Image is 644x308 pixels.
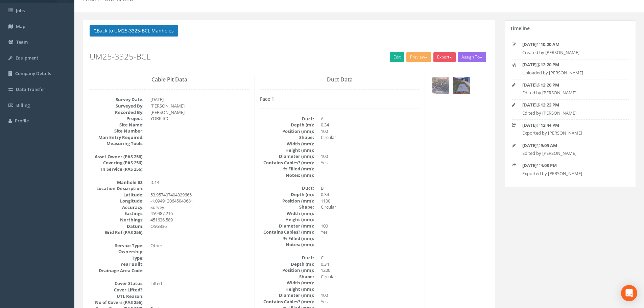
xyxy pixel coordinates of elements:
[90,261,144,267] dt: Year Built:
[16,39,28,45] span: Team
[522,150,618,157] p: Edited by [PERSON_NAME]
[321,292,420,299] dd: 100
[321,128,420,135] dd: 100
[522,82,536,88] strong: [DATE]
[150,192,249,198] dd: 53.957407404329665
[260,96,420,101] h4: Face 1
[260,274,314,280] dt: Shape:
[90,96,144,103] dt: Survey Date:
[260,166,314,172] dt: % Filled (mm):
[260,255,314,261] dt: Duct:
[260,210,314,217] dt: Width (mm):
[15,118,29,124] span: Profile
[90,248,144,255] dt: Ownership:
[321,198,420,204] dd: 1100
[321,191,420,198] dd: 0.34
[90,217,144,223] dt: Northings:
[522,62,618,68] p: @
[90,128,144,134] dt: Site Number:
[260,198,314,204] dt: Position (mm):
[260,116,314,122] dt: Duct:
[260,229,314,235] dt: Contains Cables? (mm):
[321,134,420,141] dd: Circular
[321,160,420,166] dd: Yes
[522,70,618,76] p: Uploaded by [PERSON_NAME]
[90,77,249,83] h3: Cable Pit Data
[621,285,637,301] div: Open Intercom Messenger
[522,41,536,47] strong: [DATE]
[522,49,618,56] p: Created by [PERSON_NAME]
[522,82,618,88] p: @
[522,142,536,148] strong: [DATE]
[522,170,618,177] p: Exported by [PERSON_NAME]
[90,140,144,147] dt: Measuring Tools:
[522,162,618,169] p: @
[16,23,25,29] span: Map
[150,217,249,223] dd: 451636.589
[150,96,249,103] dd: [DATE]
[260,286,314,292] dt: Height (mm):
[90,242,144,249] dt: Service Type:
[260,235,314,242] dt: % Filled (mm):
[522,102,618,108] p: @
[321,153,420,160] dd: 100
[150,210,249,217] dd: 459487.216
[260,122,314,128] dt: Depth (m):
[541,102,559,108] strong: 12:22 PM
[321,261,420,267] dd: 0.34
[90,293,144,300] dt: UTL Reason:
[150,242,249,249] dd: Other
[260,241,314,248] dt: Notes: (mm):
[260,261,314,267] dt: Depth (m):
[522,122,618,128] p: @
[90,134,144,141] dt: Man Entry Required:
[260,134,314,141] dt: Shape:
[522,142,618,149] p: @
[522,130,618,136] p: Exported by [PERSON_NAME]
[16,102,30,108] span: Billing
[260,141,314,147] dt: Width (mm):
[90,192,144,198] dt: Latitude:
[150,280,249,287] dd: Lifted
[150,198,249,204] dd: -1.0949130645040681
[522,122,536,128] strong: [DATE]
[522,90,618,96] p: Edited by [PERSON_NAME]
[260,128,314,135] dt: Position (mm):
[321,185,420,191] dd: B
[321,229,420,235] dd: Yes
[90,109,144,116] dt: Recorded By:
[90,198,144,204] dt: Longitude:
[510,26,530,31] h5: Timeline
[541,162,557,168] strong: 4:08 PM
[321,204,420,210] dd: Circular
[150,204,249,211] dd: Survey
[260,223,314,229] dt: Diameter (mm):
[522,102,536,108] strong: [DATE]
[90,299,144,306] dt: No of Covers (PAS 256):
[90,267,144,274] dt: Drainage Area Code:
[321,255,420,261] dd: C
[90,210,144,217] dt: Eastings:
[260,147,314,153] dt: Height (mm):
[321,299,420,305] dd: Yes
[90,229,144,236] dt: Grid Ref (PAS 256):
[260,77,420,83] h3: Duct Data
[321,274,420,280] dd: Circular
[150,115,249,122] dd: YORK ICC
[390,52,404,62] a: Edit
[16,55,38,61] span: Equipment
[260,191,314,198] dt: Depth (m):
[406,52,431,62] button: Preview
[90,103,144,109] dt: Surveyed By:
[541,41,559,47] strong: 10:20 AM
[90,160,144,166] dt: Covering (PAS 256):
[16,86,45,92] span: Data Transfer
[260,185,314,191] dt: Duct:
[260,299,314,305] dt: Contains Cables? (mm):
[260,160,314,166] dt: Contains Cables? (mm):
[90,204,144,211] dt: Accuracy:
[260,172,314,179] dt: Notes: (mm):
[541,142,557,148] strong: 9:05 AM
[90,166,144,172] dt: In Service (PAS 256):
[150,223,249,230] dd: OSGB36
